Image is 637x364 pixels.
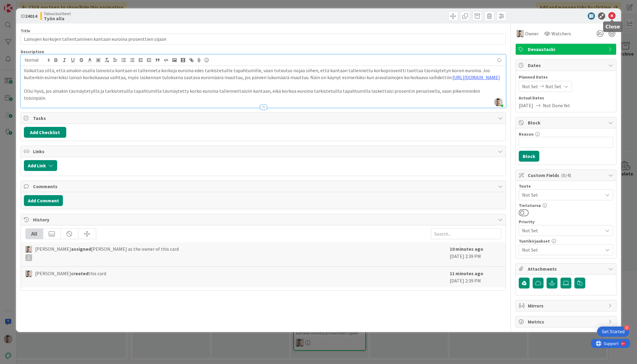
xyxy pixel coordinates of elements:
[517,30,524,37] img: TN
[24,67,503,81] p: Vaikuttaa siltä, että ainakin osalla lainoista kantaan ei tallenneta korkoja euroina edes tarkist...
[602,329,625,335] div: Get Started
[450,245,501,263] div: [DATE] 2:39 PM
[522,226,599,235] span: Not Set
[13,1,28,8] span: Support
[24,195,63,206] button: Add Comment
[522,191,599,199] span: Not Set
[522,83,538,90] span: Not Set
[519,74,613,80] span: Planned Dates
[25,246,32,253] img: TN
[519,184,613,188] div: Tuote
[519,102,533,109] span: [DATE]
[450,270,501,284] div: [DATE] 2:39 PM
[21,49,44,54] span: Description
[519,95,613,101] span: Actual Dates
[519,131,534,137] label: Reason
[431,228,501,239] input: Search...
[71,246,91,252] b: assigned
[597,327,629,337] div: Open Get Started checklist, remaining modules: 4
[543,102,570,109] span: Not Done Yet
[21,28,30,34] label: Title
[519,239,613,243] div: Tuntikirjaukset
[606,24,620,30] h5: Close
[494,98,503,106] img: chwsQljfBTcKhy88xB9SmiPz5Ih6cdfk.JPG
[35,245,179,261] span: [PERSON_NAME] [PERSON_NAME] as the owner of this card
[35,270,106,277] span: [PERSON_NAME] this card
[551,30,571,37] span: Watchers
[33,216,495,223] span: History
[33,183,495,190] span: Comments
[545,83,561,90] span: Not Set
[525,30,539,37] span: Owner
[528,172,605,179] span: Custom Fields
[21,34,506,44] input: type card name here...
[624,325,629,330] div: 4
[24,88,503,101] p: Olisi hyvä, jos ainakin täsmäytetyillä ja tarkistetuilla tapahtumilla täsmäytetty korko euroina t...
[33,114,495,122] span: Tasks
[25,270,32,277] img: TN
[528,302,605,309] span: Mirrors
[44,16,71,21] b: Työn alla
[528,46,605,53] span: Devaustaski
[519,203,613,208] div: Tietoturva
[528,62,605,69] span: Dates
[31,2,34,7] div: 9+
[561,172,571,178] span: ( 0/4 )
[528,119,605,126] span: Block
[522,246,599,254] span: Not Set
[25,13,37,19] b: 24014
[26,229,43,239] div: All
[24,160,57,171] button: Add Link
[452,74,500,80] a: [URL][DOMAIN_NAME]
[450,270,483,276] b: 11 minutes ago
[519,151,539,162] button: Block
[519,220,613,224] div: Priority
[44,11,71,16] span: Taloustuotteet
[21,12,37,20] span: ID
[24,127,66,138] button: Add Checklist
[33,148,495,155] span: Links
[528,265,605,272] span: Attachments
[450,246,483,252] b: 10 minutes ago
[71,270,88,276] b: created
[528,318,605,325] span: Metrics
